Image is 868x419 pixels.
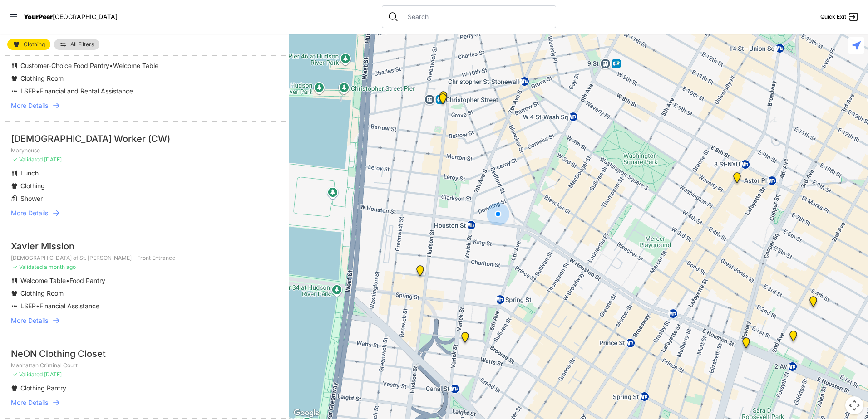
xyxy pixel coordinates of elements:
span: Welcome Table [20,277,66,284]
a: More Details [11,316,278,325]
span: • [66,277,69,284]
span: ✓ Validated [13,156,43,163]
div: Maryhouse [804,292,823,314]
span: Financial Assistance [39,302,99,310]
div: Greenwich Village [434,90,452,112]
span: ✓ Validated [13,371,43,378]
div: You are here! [483,199,513,229]
img: Google [291,407,321,419]
span: More Details [11,101,48,110]
div: Xavier Mission [11,240,278,253]
p: Maryhouse [11,147,278,154]
div: Harvey Milk High School [728,169,746,190]
span: [DATE] [44,156,62,163]
div: NeON Clothing Closet [11,347,278,360]
span: LSEP [20,87,36,95]
a: YourPeer[GEOGRAPHIC_DATA] [24,14,118,19]
span: Customer-Choice Food Pantry [20,62,109,69]
span: More Details [11,209,48,218]
span: Shower [20,195,43,202]
span: All Filters [70,42,94,47]
span: YourPeer [24,13,53,20]
a: All Filters [54,39,99,50]
span: Lunch [20,169,39,177]
a: More Details [11,398,278,407]
input: Search [402,12,550,21]
span: • [36,302,39,310]
span: a month ago [44,263,76,270]
a: More Details [11,209,278,218]
span: Food Pantry [69,277,105,284]
p: Manhattan Criminal Court [11,362,278,369]
span: Financial and Rental Assistance [39,87,133,95]
a: More Details [11,101,278,110]
p: [DEMOGRAPHIC_DATA] of St. [PERSON_NAME] - Front Entrance [11,254,278,262]
span: • [109,62,113,69]
div: Main Location, SoHo, DYCD Youth Drop-in Center [456,328,474,350]
span: Clothing [24,42,45,47]
button: Map camera controls [845,396,863,414]
span: [DATE] [44,371,62,378]
div: Bowery Campus [737,334,755,356]
span: Clothing Room [20,289,64,297]
span: Clothing [20,182,45,190]
span: [GEOGRAPHIC_DATA] [53,13,118,20]
span: • [36,87,39,95]
span: Clothing Pantry [20,384,66,392]
span: Clothing Room [20,74,64,82]
span: More Details [11,398,48,407]
span: Welcome Table [113,62,158,69]
span: More Details [11,316,48,325]
span: Quick Exit [820,13,846,20]
div: [DEMOGRAPHIC_DATA] Worker (CW) [11,132,278,145]
a: Open this area in Google Maps (opens a new window) [291,407,321,419]
div: Art and Acceptance LGBTQIA2S+ Program [434,88,453,109]
a: Quick Exit [820,11,859,22]
a: Clothing [7,39,50,50]
span: ✓ Validated [13,263,43,270]
span: LSEP [20,302,36,310]
div: St. Joseph House [784,327,803,349]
